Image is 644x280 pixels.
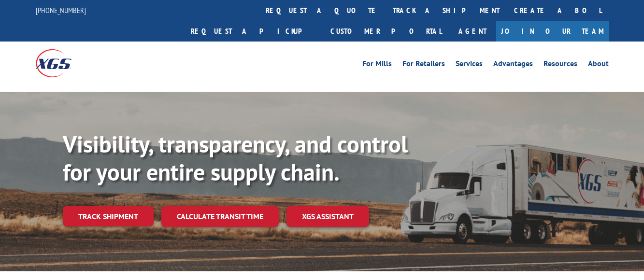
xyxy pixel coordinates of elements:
a: Advantages [493,60,533,70]
a: Join Our Team [496,21,609,42]
a: For Mills [362,60,392,70]
a: Services [456,60,483,70]
a: Resources [544,60,577,70]
a: For Retailers [402,60,445,70]
b: Visibility, transparency, and control for your entire supply chain. [63,129,408,187]
a: About [588,60,609,70]
a: Customer Portal [323,21,449,42]
a: Calculate transit time [161,206,279,227]
a: XGS ASSISTANT [286,206,369,227]
a: Request a pickup [184,21,323,42]
a: Track shipment [63,206,154,226]
a: [PHONE_NUMBER] [36,5,86,15]
a: Agent [449,21,496,42]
